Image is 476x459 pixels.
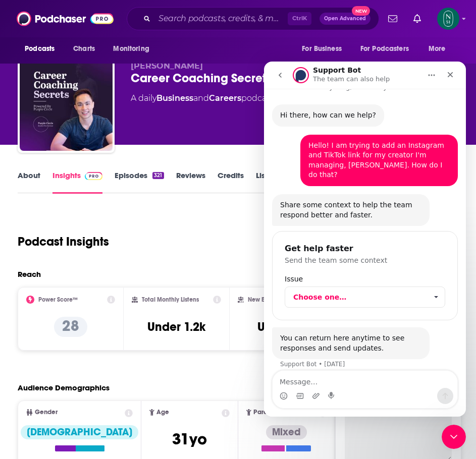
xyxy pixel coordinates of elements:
h2: Reach [18,269,41,279]
a: InsightsPodchaser Pro [52,170,102,194]
a: About [18,170,40,194]
h2: Total Monthly Listens [142,296,199,303]
img: Podchaser Pro [85,172,102,180]
span: More [429,42,446,56]
a: Show notifications dropdown [384,10,401,27]
span: New [352,6,370,16]
a: Charts [67,39,101,59]
div: A daily podcast [131,92,274,104]
h3: Under 1.2k [147,319,205,334]
span: Monitoring [113,42,149,56]
a: Reviews [176,170,205,194]
img: Podchaser - Follow, Share and Rate Podcasts [17,9,114,28]
h2: Power Score™ [38,296,78,303]
span: Ctrl K [288,12,311,25]
span: Open Advanced [324,16,366,21]
span: [PERSON_NAME] [131,61,203,71]
span: 31 yo [172,429,207,449]
span: For Business [302,42,342,56]
input: Search podcasts, credits, & more... [154,11,288,27]
button: open menu [354,39,424,59]
span: Charts [73,42,95,56]
h2: New Episode Listens [248,296,303,303]
button: open menu [106,39,162,59]
a: Credits [218,170,244,194]
h3: Under 1k [257,319,306,334]
div: Mixed [266,425,307,439]
a: Careers [209,93,241,103]
span: Logged in as NewtonStreet [437,8,459,30]
a: Show notifications dropdown [409,10,425,27]
a: Lists [256,170,271,194]
button: Open AdvancedNew [320,13,371,25]
span: Age [156,409,169,416]
button: open menu [295,39,354,59]
span: Parental Status [253,409,298,416]
div: Search podcasts, credits, & more... [127,7,379,30]
div: 321 [152,172,164,179]
iframe: Intercom live chat [442,425,466,449]
button: Show profile menu [437,8,459,30]
img: User Profile [437,8,459,30]
h1: Podcast Insights [18,234,109,249]
span: For Podcasters [360,42,409,56]
span: Podcasts [25,42,55,56]
h2: Audience Demographics [18,383,110,392]
span: and [193,93,209,103]
a: Business [156,93,193,103]
div: [DEMOGRAPHIC_DATA] [21,425,138,439]
button: open menu [18,39,68,59]
button: open menu [421,39,458,59]
p: 28 [54,317,87,337]
img: Career Coaching Secrets [20,58,113,151]
a: Episodes321 [115,170,164,194]
span: Gender [35,409,58,416]
iframe: Intercom live chat [264,62,466,417]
